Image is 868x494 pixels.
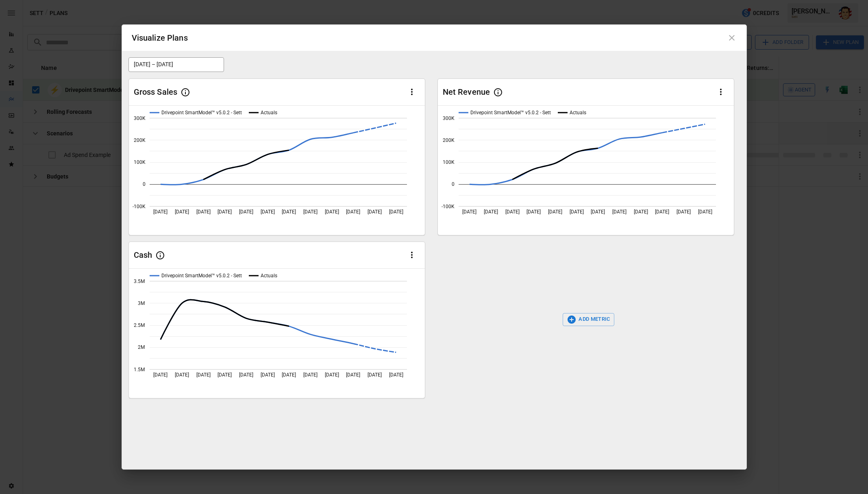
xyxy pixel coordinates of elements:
[443,115,455,121] text: 300K
[134,137,146,143] text: 200K
[563,313,614,326] button: ADD METRIC
[134,278,145,284] text: 3.5M
[239,209,253,215] text: [DATE]
[368,372,382,378] text: [DATE]
[138,344,145,350] text: 2M
[282,209,296,215] text: [DATE]
[161,110,242,115] text: Drivepoint SmartModel™ v5.0.2 - Sett
[612,209,627,215] text: [DATE]
[303,209,318,215] text: [DATE]
[591,209,605,215] text: [DATE]
[134,115,146,121] text: 300K
[196,209,210,215] text: [DATE]
[484,209,498,215] text: [DATE]
[143,181,146,187] text: 0
[196,372,210,378] text: [DATE]
[134,366,145,372] text: 1.5M
[389,209,403,215] text: [DATE]
[346,209,360,215] text: [DATE]
[239,372,253,378] text: [DATE]
[443,87,490,97] div: Net Revenue
[218,209,232,215] text: [DATE]
[526,209,541,215] text: [DATE]
[153,372,168,378] text: [DATE]
[134,322,145,328] text: 2.5M
[569,209,583,215] text: [DATE]
[129,269,425,398] svg: A chart.
[175,209,189,215] text: [DATE]
[633,209,648,215] text: [DATE]
[134,159,146,165] text: 100K
[698,209,712,215] text: [DATE]
[443,137,455,143] text: 200K
[570,110,586,115] text: Actuals
[161,273,242,279] text: Drivepoint SmartModel™ v5.0.2 - Sett
[438,106,734,235] svg: A chart.
[282,372,296,378] text: [DATE]
[129,106,425,235] svg: A chart.
[548,209,562,215] text: [DATE]
[260,372,274,378] text: [DATE]
[132,31,188,44] div: Visualize Plans
[505,209,519,215] text: [DATE]
[346,372,360,378] text: [DATE]
[175,372,189,378] text: [DATE]
[303,372,318,378] text: [DATE]
[324,209,339,215] text: [DATE]
[261,110,277,115] text: Actuals
[218,372,232,378] text: [DATE]
[462,209,476,215] text: [DATE]
[655,209,669,215] text: [DATE]
[442,203,455,209] text: -100K
[368,209,382,215] text: [DATE]
[128,57,224,72] button: [DATE] – [DATE]
[138,300,145,306] text: 3M
[260,209,274,215] text: [DATE]
[452,181,455,187] text: 0
[133,203,146,209] text: -100K
[389,372,403,378] text: [DATE]
[153,209,168,215] text: [DATE]
[261,273,277,279] text: Actuals
[324,372,339,378] text: [DATE]
[677,209,691,215] text: [DATE]
[134,250,152,260] div: Cash
[134,87,178,97] div: Gross Sales
[443,159,455,165] text: 100K
[470,110,551,115] text: Drivepoint SmartModel™ v5.0.2 - Sett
